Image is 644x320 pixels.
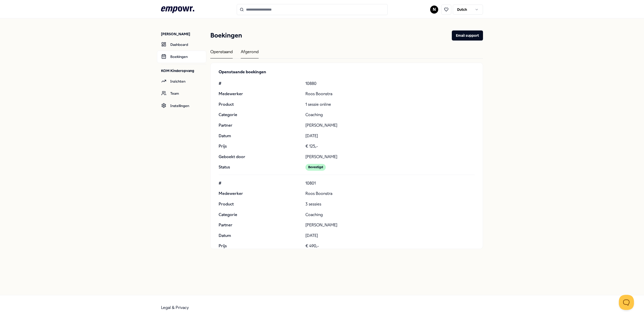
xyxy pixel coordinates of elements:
p: [DATE] [305,232,475,239]
p: Coaching [305,112,475,118]
a: Inzichten [157,75,206,87]
div: Openstaand [210,49,233,58]
p: Product [219,101,301,108]
p: Coaching [305,211,475,218]
p: Datum [219,232,301,239]
p: [PERSON_NAME] [161,31,206,37]
p: KOM Kinderopvang [161,68,206,73]
h1: Boekingen [210,30,242,41]
button: N [430,6,438,14]
p: Roos Boonstra [305,91,475,97]
p: Medewerker [219,190,301,197]
p: Categorie [219,112,301,118]
p: [PERSON_NAME] [305,154,475,160]
p: Medewerker [219,91,301,97]
p: Partner [219,222,301,228]
a: Instellingen [157,100,206,112]
p: 10801 [305,180,475,187]
div: Afgerond [241,49,259,58]
p: Prijs [219,143,301,150]
a: Dashboard [157,39,206,51]
p: Status [219,164,301,170]
a: Team [157,87,206,99]
p: € 490,- [305,243,475,249]
p: Roos Boonstra [305,190,475,197]
p: # [219,180,301,187]
p: [DATE] [305,133,475,139]
a: Boekingen [157,51,206,63]
p: 1 sessie online [305,101,475,108]
p: [PERSON_NAME] [305,122,475,129]
p: Partner [219,122,301,129]
p: [PERSON_NAME] [305,222,475,228]
p: Categorie [219,211,301,218]
p: # [219,80,301,87]
button: Email support [452,30,483,41]
a: Legal & Privacy [161,305,189,310]
p: Product [219,201,301,207]
p: Openstaande boekingen [219,69,475,75]
p: Datum [219,133,301,139]
p: 10880 [305,80,475,87]
p: 3 sessies [305,201,475,207]
div: Bevestigd [305,164,326,170]
p: € 125,- [305,143,475,150]
p: Prijs [219,243,301,249]
p: Geboekt door [219,154,301,160]
input: Search for products, categories or subcategories [237,4,388,15]
iframe: Help Scout Beacon - Open [619,295,634,310]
